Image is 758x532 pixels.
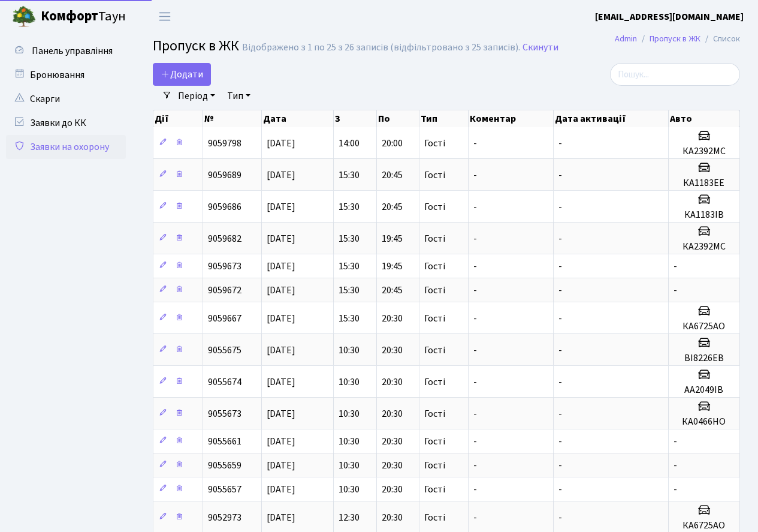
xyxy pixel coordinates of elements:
a: Період [173,86,220,106]
span: [DATE] [267,312,295,325]
span: - [473,459,477,472]
a: Тип [222,86,255,106]
span: - [674,483,677,496]
span: 9059672 [208,284,241,297]
span: - [473,284,477,297]
span: - [558,200,562,214]
th: Тип [419,110,468,127]
th: № [203,110,262,127]
th: З [334,110,377,127]
span: Гості [424,139,445,148]
span: [DATE] [267,435,295,448]
span: 10:30 [339,459,360,472]
span: 9055673 [208,407,241,420]
span: Гості [424,461,445,470]
span: - [558,232,562,245]
a: Заявки до КК [6,111,126,135]
span: 14:00 [339,137,360,150]
span: - [674,435,677,448]
span: Гості [424,202,445,212]
span: - [674,459,677,472]
span: 15:30 [339,232,360,245]
span: 15:30 [339,169,360,182]
h5: КА2392МС [674,241,735,253]
span: 10:30 [339,407,360,420]
span: - [473,232,477,245]
span: - [473,483,477,496]
span: - [558,260,562,273]
h5: КА0466НО [674,416,735,428]
span: Гості [424,314,445,323]
span: - [674,260,677,273]
span: 9059667 [208,312,241,325]
span: 9052973 [208,511,241,524]
span: 9055659 [208,459,241,472]
button: Переключити навігацію [150,7,180,26]
span: - [558,344,562,357]
h5: КА1183ЕЕ [674,178,735,189]
th: По [377,110,420,127]
h5: ВІ8226ЕВ [674,353,735,364]
span: - [473,169,477,182]
span: - [473,137,477,150]
span: [DATE] [267,459,295,472]
span: - [558,375,562,389]
span: 20:30 [382,344,403,357]
th: Авто [669,110,740,127]
span: [DATE] [267,375,295,389]
span: - [473,375,477,389]
a: Скарги [6,87,126,111]
span: 20:30 [382,435,403,448]
span: 9059689 [208,169,241,182]
span: 20:45 [382,169,403,182]
span: [DATE] [267,169,295,182]
span: - [558,483,562,496]
a: Панель управління [6,39,126,63]
a: Admin [615,32,637,45]
span: [DATE] [267,284,295,297]
span: - [558,435,562,448]
h5: АА2049ІВ [674,384,735,396]
span: [DATE] [267,407,295,420]
th: Коментар [469,110,554,127]
div: Відображено з 1 по 25 з 26 записів (відфільтровано з 25 записів). [242,42,520,53]
a: [EMAIL_ADDRESS][DOMAIN_NAME] [595,10,744,24]
th: Дата активації [554,110,669,127]
span: - [558,407,562,420]
span: [DATE] [267,200,295,214]
span: 19:45 [382,232,403,245]
span: Панель управління [32,44,113,58]
b: Комфорт [41,7,98,26]
span: - [473,312,477,325]
span: 15:30 [339,312,360,325]
span: 10:30 [339,375,360,389]
span: 20:30 [382,511,403,524]
h5: КА6725АО [674,321,735,332]
span: Гості [424,170,445,180]
span: - [558,511,562,524]
span: [DATE] [267,232,295,245]
span: 9059682 [208,232,241,245]
span: Таун [41,7,126,27]
span: 15:30 [339,260,360,273]
span: Гості [424,234,445,244]
span: - [473,260,477,273]
span: Гості [424,437,445,446]
span: Гості [424,377,445,387]
span: - [558,312,562,325]
span: 9055661 [208,435,241,448]
li: Список [700,32,740,46]
span: 20:30 [382,407,403,420]
span: - [558,284,562,297]
span: 20:30 [382,312,403,325]
span: [DATE] [267,511,295,524]
a: Пропуск в ЖК [650,32,700,45]
a: Додати [153,63,211,86]
span: 12:30 [339,511,360,524]
span: 9055657 [208,483,241,496]
span: - [558,169,562,182]
span: Гості [424,513,445,522]
span: 10:30 [339,435,360,448]
span: 9059798 [208,137,241,150]
a: Заявки на охорону [6,135,126,159]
